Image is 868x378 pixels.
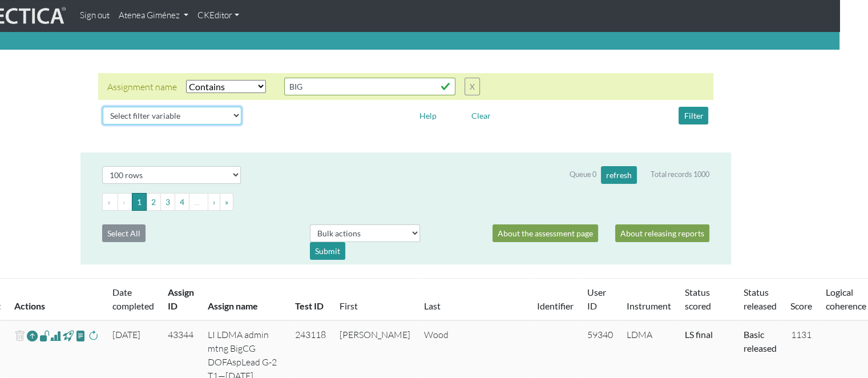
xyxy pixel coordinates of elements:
span: delete [14,328,25,344]
a: Help [414,109,442,120]
span: 1131 [791,329,812,340]
button: Filter [679,107,708,124]
div: Queue 0 Total records 1000 [570,166,709,184]
div: Assignment name [107,80,177,94]
th: Test ID [288,279,333,321]
button: Clear [466,107,495,124]
a: Status released [744,287,777,311]
a: Date completed [112,287,154,311]
a: Logical coherence [826,287,866,311]
a: Sign out [75,5,114,27]
a: CKEditor [193,5,244,27]
span: rescore [88,329,99,343]
span: view [63,329,74,342]
button: Select All [102,224,146,242]
a: Last [424,300,441,311]
a: First [340,300,358,311]
a: Score [790,300,812,311]
button: Go to page 3 [160,193,175,211]
button: Go to page 1 [132,193,147,211]
a: Atenea Giménez [114,5,193,27]
a: Status scored [685,287,711,311]
button: X [465,78,480,95]
span: view [39,329,50,342]
button: Go to next page [208,193,220,211]
a: Basic released = basic report without a score has been released, Score(s) released = for Lectica ... [744,329,777,353]
button: Go to page 4 [175,193,189,211]
a: About the assessment page [492,224,598,242]
span: Analyst score [50,329,61,343]
div: Submit [310,242,345,260]
th: Assign ID [161,279,201,321]
th: Actions [7,279,106,321]
a: Reopen [27,328,38,344]
a: Identifier [537,300,574,311]
button: refresh [601,166,637,184]
span: view [75,329,86,342]
ul: Pagination [102,193,709,211]
button: Go to last page [220,193,233,211]
button: Go to page 2 [146,193,161,211]
a: About releasing reports [615,224,709,242]
a: User ID [587,287,606,311]
button: Help [414,107,442,124]
th: Assign name [201,279,288,321]
a: Instrument [627,300,671,311]
a: Completed = assessment has been completed; CS scored = assessment has been CLAS scored; LS scored... [685,329,713,340]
